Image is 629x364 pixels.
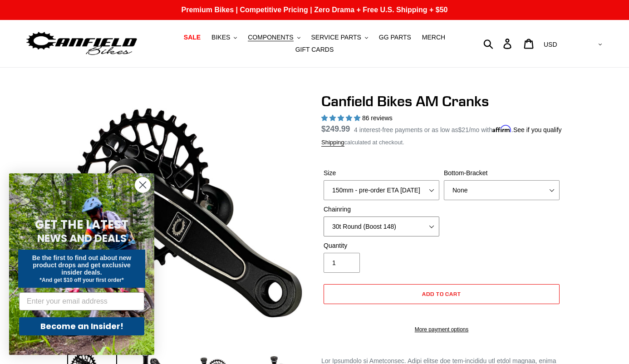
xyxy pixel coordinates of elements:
[25,30,138,58] img: Canfield Bikes
[444,168,560,178] label: Bottom-Bracket
[291,44,339,56] a: GIFT CARDS
[418,31,450,44] a: MERCH
[32,254,132,276] span: Be the first to find out about new product drops and get exclusive insider deals.
[324,241,439,251] label: Quantity
[135,177,151,193] button: Close dialog
[458,126,469,133] span: $21
[354,123,562,135] p: 4 interest-free payments or as low as /mo with .
[324,325,560,334] a: More payment options
[324,168,439,178] label: Size
[295,46,334,54] span: GIFT CARDS
[321,138,562,147] div: calculated at checkout.
[19,292,144,310] input: Enter your email address
[248,34,293,41] span: COMPONENTS
[492,125,511,133] span: Affirm
[39,277,123,283] span: *And get $10 off your first order*
[324,284,560,304] button: Add to cart
[35,216,128,233] span: GET THE LATEST
[321,139,344,147] a: Shipping
[243,31,305,44] button: COMPONENTS
[37,231,127,246] span: NEWS AND DEALS
[422,34,445,41] span: MERCH
[19,317,144,335] button: Become an Insider!
[374,31,416,44] a: GG PARTS
[422,290,462,297] span: Add to cart
[362,114,393,122] span: 86 reviews
[324,205,439,214] label: Chainring
[184,34,201,41] span: SALE
[211,34,230,41] span: BIKES
[179,31,205,44] a: SALE
[321,93,562,110] h1: Canfield Bikes AM Cranks
[306,31,372,44] button: SERVICE PARTS
[379,34,411,41] span: GG PARTS
[207,31,241,44] button: BIKES
[321,124,350,133] span: $249.99
[311,34,361,41] span: SERVICE PARTS
[321,114,362,122] span: 4.97 stars
[513,126,562,133] a: See if you qualify - Learn more about Affirm Financing (opens in modal)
